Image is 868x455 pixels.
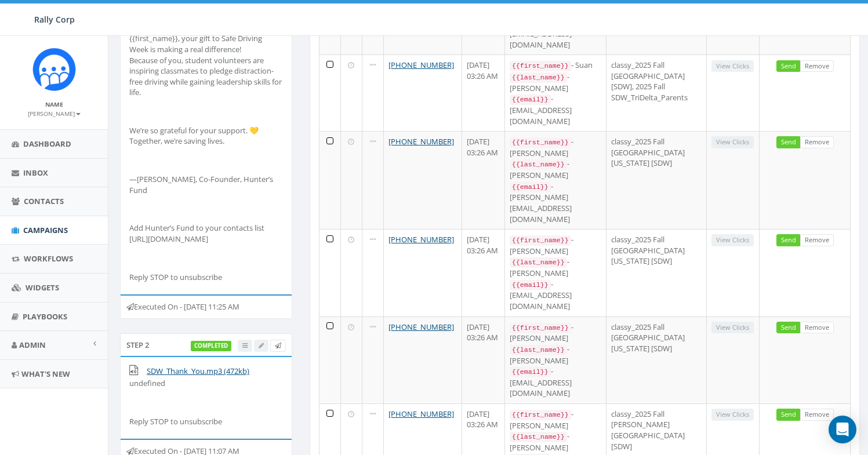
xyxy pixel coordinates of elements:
[800,322,834,334] a: Remove
[510,136,601,158] div: - [PERSON_NAME]
[510,367,551,377] code: {{email}}
[776,60,801,72] a: Send
[147,366,249,376] a: SDW_Thank_You.mp3 (472kb)
[45,100,63,108] small: Name
[129,33,283,97] p: {{first_name}}, your gift to Safe Driving Week is making a real difference! Because of you, stude...
[23,311,67,322] span: Playbooks
[510,72,567,83] code: {{last_name}}
[510,93,601,126] div: - [EMAIL_ADDRESS][DOMAIN_NAME]
[23,139,71,149] span: Dashboard
[191,341,231,351] label: completed
[510,344,601,366] div: - [PERSON_NAME]
[510,235,571,246] code: {{first_name}}
[462,54,505,131] td: [DATE] 03:26 AM
[21,369,70,379] span: What's New
[388,234,454,245] a: [PHONE_NUMBER]
[462,131,505,229] td: [DATE] 03:26 AM
[800,60,834,72] a: Remove
[606,54,707,131] td: classy_2025 Fall [GEOGRAPHIC_DATA] [SDW], 2025 Fall SDW_TriDelta_Parents
[776,136,801,148] a: Send
[510,366,601,399] div: - [EMAIL_ADDRESS][DOMAIN_NAME]
[388,60,454,70] a: [PHONE_NUMBER]
[510,431,601,453] div: - [PERSON_NAME]
[23,168,48,178] span: Inbox
[510,409,601,431] div: - [PERSON_NAME]
[510,280,551,290] code: {{email}}
[510,322,601,344] div: - [PERSON_NAME]
[606,131,707,229] td: classy_2025 Fall [GEOGRAPHIC_DATA][US_STATE] [SDW]
[462,229,505,316] td: [DATE] 03:26 AM
[129,125,283,147] p: We’re so grateful for your support. 💛 Together, we’re saving lives.
[24,253,73,264] span: Workflows
[388,322,454,332] a: [PHONE_NUMBER]
[19,340,46,350] span: Admin
[388,409,454,419] a: [PHONE_NUMBER]
[129,174,283,195] p: —[PERSON_NAME], Co-Founder, Hunter’s Fund
[510,256,601,278] div: - [PERSON_NAME]
[28,108,81,118] a: [PERSON_NAME]
[510,158,601,180] div: - [PERSON_NAME]
[800,136,834,148] a: Remove
[606,316,707,403] td: classy_2025 Fall [GEOGRAPHIC_DATA][US_STATE] [SDW]
[776,409,801,421] a: Send
[776,322,801,334] a: Send
[510,94,551,105] code: {{email}}
[388,136,454,147] a: [PHONE_NUMBER]
[129,416,283,427] p: Reply STOP to unsubscribe
[129,378,283,389] p: undefined
[462,316,505,403] td: [DATE] 03:26 AM
[510,410,571,420] code: {{first_name}}
[34,14,75,25] span: Rally Corp
[26,282,59,293] span: Widgets
[23,225,68,235] span: Campaigns
[510,234,601,256] div: - [PERSON_NAME]
[606,229,707,316] td: classy_2025 Fall [GEOGRAPHIC_DATA][US_STATE] [SDW]
[32,48,76,91] img: Icon_1.png
[510,345,567,355] code: {{last_name}}
[510,279,601,312] div: - [EMAIL_ADDRESS][DOMAIN_NAME]
[120,294,292,319] div: Executed On - [DATE] 11:25 AM
[510,257,567,268] code: {{last_name}}
[800,409,834,421] a: Remove
[129,272,283,283] p: Reply STOP to unsubscribe
[120,333,292,356] div: Step 2
[510,137,571,148] code: {{first_name}}
[776,234,801,246] a: Send
[510,61,571,71] code: {{first_name}}
[510,181,601,224] div: - [PERSON_NAME][EMAIL_ADDRESS][DOMAIN_NAME]
[510,323,571,333] code: {{first_name}}
[24,196,64,206] span: Contacts
[510,71,601,93] div: - [PERSON_NAME]
[510,159,567,170] code: {{last_name}}
[129,223,283,244] p: Add Hunter’s Fund to your contacts list [URL][DOMAIN_NAME]
[275,341,281,350] span: Send Test Message
[28,110,81,118] small: [PERSON_NAME]
[800,234,834,246] a: Remove
[510,182,551,192] code: {{email}}
[510,60,601,71] div: - Suan
[510,432,567,442] code: {{last_name}}
[829,416,856,443] div: Open Intercom Messenger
